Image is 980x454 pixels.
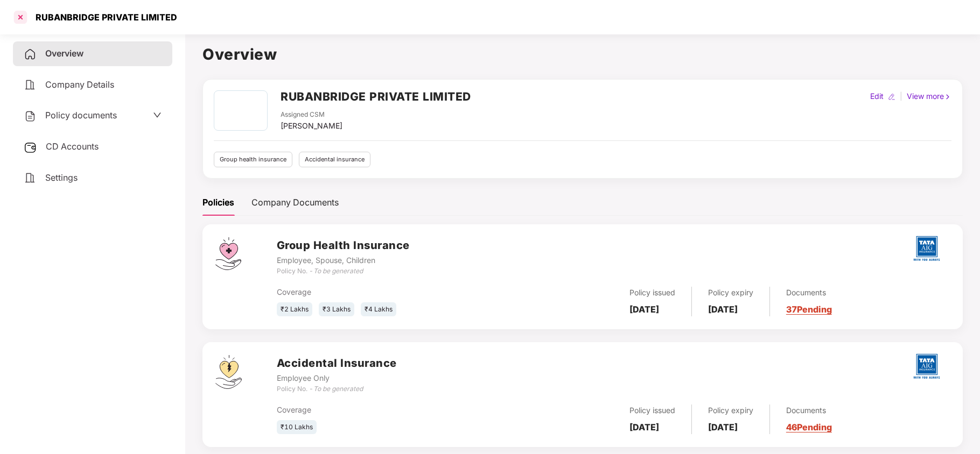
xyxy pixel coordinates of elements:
img: svg+xml;base64,PHN2ZyB4bWxucz0iaHR0cDovL3d3dy53My5vcmcvMjAwMC9zdmciIHdpZHRoPSI0OS4zMjEiIGhlaWdodD... [215,355,242,389]
div: Assigned CSM [281,110,342,120]
img: svg+xml;base64,PHN2ZyB4bWxucz0iaHR0cDovL3d3dy53My5vcmcvMjAwMC9zdmciIHdpZHRoPSIyNCIgaGVpZ2h0PSIyNC... [24,172,37,185]
img: tatag.png [908,230,946,267]
div: Group health insurance [214,152,292,167]
div: Policy issued [629,405,675,416]
div: ₹3 Lakhs [319,302,354,317]
img: svg+xml;base64,PHN2ZyB4bWxucz0iaHR0cDovL3d3dy53My5vcmcvMjAwMC9zdmciIHdpZHRoPSIyNCIgaGVpZ2h0PSIyNC... [24,48,37,61]
div: ₹2 Lakhs [277,302,312,317]
img: svg+xml;base64,PHN2ZyB4bWxucz0iaHR0cDovL3d3dy53My5vcmcvMjAwMC9zdmciIHdpZHRoPSI0Ny43MTQiIGhlaWdodD... [215,237,241,270]
img: editIcon [888,93,895,101]
img: svg+xml;base64,PHN2ZyB3aWR0aD0iMjUiIGhlaWdodD0iMjQiIHZpZXdCb3g9IjAgMCAyNSAyNCIgZmlsbD0ibm9uZSIgeG... [24,141,37,154]
span: Company Details [45,79,114,90]
img: svg+xml;base64,PHN2ZyB4bWxucz0iaHR0cDovL3d3dy53My5vcmcvMjAwMC9zdmciIHdpZHRoPSIyNCIgaGVpZ2h0PSIyNC... [24,110,37,123]
h1: Overview [202,42,963,66]
h2: RUBANBRIDGE PRIVATE LIMITED [281,88,471,105]
div: | [898,90,905,102]
a: 46 Pending [786,422,832,432]
div: Policy No. - [277,266,410,276]
div: Policy expiry [708,405,753,416]
b: [DATE] [708,422,738,432]
div: Employee Only [277,372,397,384]
img: tatag.png [908,347,946,385]
img: svg+xml;base64,PHN2ZyB4bWxucz0iaHR0cDovL3d3dy53My5vcmcvMjAwMC9zdmciIHdpZHRoPSIyNCIgaGVpZ2h0PSIyNC... [24,79,37,91]
div: [PERSON_NAME] [281,120,342,132]
div: Coverage [277,404,501,416]
div: Policy No. - [277,384,397,394]
div: Coverage [277,286,501,298]
b: [DATE] [708,304,738,315]
i: To be generated [313,267,363,275]
div: Policies [202,196,234,209]
div: ₹10 Lakhs [277,420,317,435]
div: Edit [868,90,886,102]
h3: Group Health Insurance [277,237,410,254]
div: Documents [786,287,832,299]
h3: Accidental Insurance [277,355,397,372]
div: Policy expiry [708,287,753,299]
i: To be generated [313,385,363,393]
span: Overview [45,48,83,59]
div: Employee, Spouse, Children [277,254,410,266]
b: [DATE] [629,304,659,315]
span: down [153,111,162,119]
div: Policy issued [629,287,675,299]
div: RUBANBRIDGE PRIVATE LIMITED [29,12,177,23]
img: rightIcon [944,93,951,101]
div: ₹4 Lakhs [361,302,396,317]
div: View more [905,90,954,102]
span: Policy documents [45,110,117,120]
div: Company Documents [251,196,339,209]
b: [DATE] [629,422,659,432]
span: CD Accounts [46,141,99,152]
span: Settings [45,172,78,183]
div: Documents [786,405,832,416]
a: 37 Pending [786,304,832,315]
div: Accidental insurance [299,152,370,167]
